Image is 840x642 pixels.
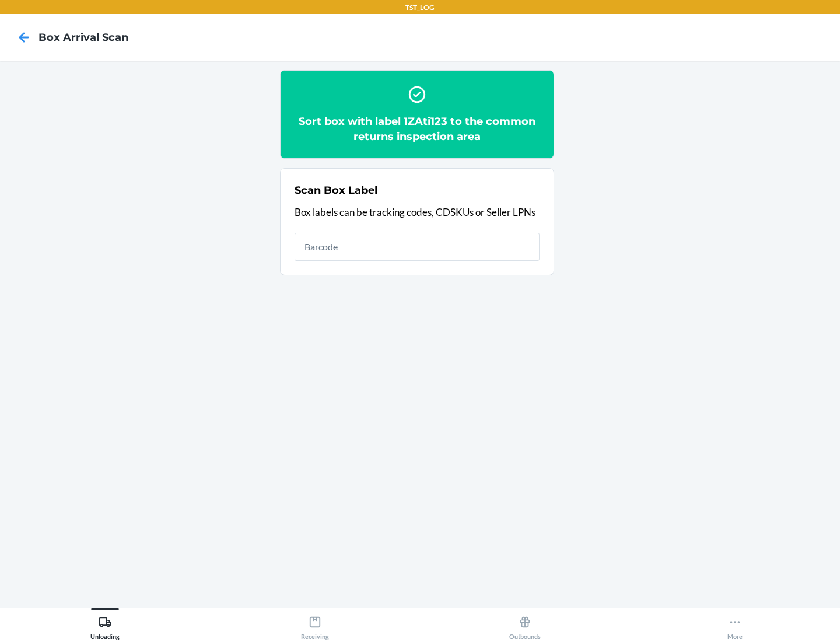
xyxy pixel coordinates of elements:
h4: Box Arrival Scan [38,30,128,45]
div: Outbounds [509,611,541,640]
button: Outbounds [420,608,630,640]
button: Receiving [210,608,420,640]
p: TST_LOG [405,2,435,13]
button: More [630,608,840,640]
div: Unloading [90,611,120,640]
input: Barcode [295,233,540,261]
h2: Sort box with label 1ZAti123 to the common returns inspection area [295,114,540,144]
div: Receiving [301,611,329,640]
h2: Scan Box Label [295,183,377,198]
p: Box labels can be tracking codes, CDSKUs or Seller LPNs [295,205,540,220]
div: More [727,611,743,640]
